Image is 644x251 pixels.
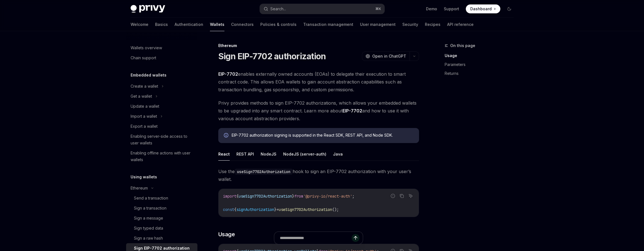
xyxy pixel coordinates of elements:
span: } [292,194,294,199]
div: Send a transaction [134,195,168,201]
button: Search...⌘K [260,4,385,14]
button: Open in ChatGPT [362,51,410,61]
div: Import a wallet [131,113,157,120]
div: EIP-7702 authorization signing is supported in the React SDK, REST API, and Node SDK. [232,132,413,139]
span: enables externally owned accounts (EOAs) to delegate their execution to smart contract code. This... [218,70,419,93]
button: REST API [236,147,254,161]
h1: Sign EIP-7702 authorization [218,51,326,61]
a: Export a wallet [126,121,197,131]
a: Demo [426,6,437,12]
a: Wallets overview [126,43,197,53]
button: React [218,147,230,161]
div: Create a wallet [131,83,158,90]
span: Open in ChatGPT [372,53,406,59]
a: Sign a raw hash [126,233,197,243]
button: NodeJS (server-auth) [283,147,326,161]
span: signAuthorization [236,207,274,212]
span: ⌘ K [375,7,381,11]
a: Sign a transaction [126,203,197,213]
span: Use the hook to sign an EIP-7702 authorization with your user’s wallet. [218,168,419,183]
h5: Using wallets [131,174,157,180]
span: '@privy-io/react-auth' [303,194,352,199]
h5: Embedded wallets [131,72,166,78]
a: EIP-7702 [218,71,238,77]
span: ; [352,194,354,199]
div: Get a wallet [131,93,152,100]
span: { [236,194,239,199]
a: Returns [445,69,518,78]
span: { [234,207,236,212]
button: Toggle dark mode [505,4,514,13]
img: dark logo [131,5,165,13]
div: Chain support [131,55,156,61]
div: Enabling server-side access to user wallets [131,133,194,146]
button: Copy the contents from the code block [398,192,405,200]
div: Sign typed data [134,225,163,232]
a: User management [360,18,396,31]
span: from [294,194,303,199]
a: Support [444,6,459,12]
div: Sign a message [134,215,163,222]
div: Ethereum [131,185,148,191]
a: Enabling offline actions with user wallets [126,148,197,165]
span: (); [332,207,339,212]
div: Ethereum [218,43,419,48]
span: Privy provides methods to sign EIP-7702 authorizations, which allows your embedded wallets to be ... [218,99,419,122]
a: Authentication [175,18,203,31]
span: const [223,207,234,212]
span: Dashboard [470,6,492,12]
span: useSign7702Authorization [239,194,292,199]
a: Enabling server-side access to user wallets [126,131,197,148]
a: Update a wallet [126,101,197,111]
div: Wallets overview [131,45,162,51]
span: = [276,207,279,212]
a: Parameters [445,60,518,69]
a: Transaction management [303,18,353,31]
button: Report incorrect code [389,192,396,200]
a: Usage [445,51,518,60]
a: Send a transaction [126,193,197,203]
a: Recipes [425,18,440,31]
a: API reference [447,18,474,31]
div: Search... [270,6,286,12]
a: Sign a message [126,213,197,223]
a: Connectors [231,18,254,31]
button: Java [333,147,343,161]
div: Export a wallet [131,123,158,130]
span: On this page [450,42,475,49]
span: useSign7702Authorization [279,207,332,212]
a: Dashboard [466,4,500,13]
span: } [274,207,276,212]
button: NodeJS [261,147,276,161]
a: Chain support [126,53,197,63]
a: Policies & controls [260,18,297,31]
svg: Info [224,133,229,139]
span: import [223,194,236,199]
a: EIP-7702 [342,108,362,114]
div: Update a wallet [131,103,159,110]
code: useSign7702Authorization [235,169,293,175]
div: Sign a raw hash [134,235,163,242]
a: Security [402,18,418,31]
a: Wallets [210,18,224,31]
div: Sign a transaction [134,205,166,211]
a: Welcome [131,18,148,31]
button: Ask AI [407,192,414,200]
a: Basics [155,18,168,31]
button: Send message [352,234,359,242]
a: Sign typed data [126,223,197,233]
div: Enabling offline actions with user wallets [131,150,194,163]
